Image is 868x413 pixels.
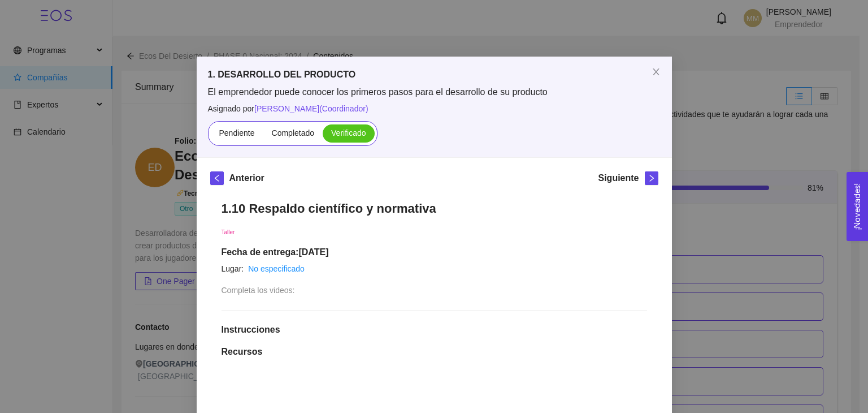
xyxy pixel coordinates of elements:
[208,102,661,115] span: Asignado por
[222,247,647,258] h1: Fecha de entrega: [DATE]
[219,128,254,137] span: Pendiente
[645,171,658,185] button: right
[229,171,264,185] h5: Anterior
[652,67,661,76] span: close
[645,174,658,182] span: right
[211,174,223,182] span: left
[210,171,224,185] button: left
[272,128,315,137] span: Completado
[208,86,661,98] span: El emprendedor puede conocer los primeros pasos para el desarrollo de su producto
[248,264,305,273] a: No especificado
[222,229,235,235] span: Taller
[331,128,366,137] span: Verificado
[208,68,661,81] h5: 1. DESARROLLO DEL PRODUCTO
[640,57,672,88] button: Close
[222,286,295,295] span: Completa los videos:
[222,324,647,335] h1: Instrucciones
[222,346,647,358] h1: Recursos
[847,172,868,241] button: Open Feedback Widget
[222,263,244,275] article: Lugar:
[598,171,639,185] h5: Siguiente
[254,104,368,113] span: [PERSON_NAME] ( Coordinador )
[222,201,647,216] h1: 1.10 Respaldo científico y normativa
